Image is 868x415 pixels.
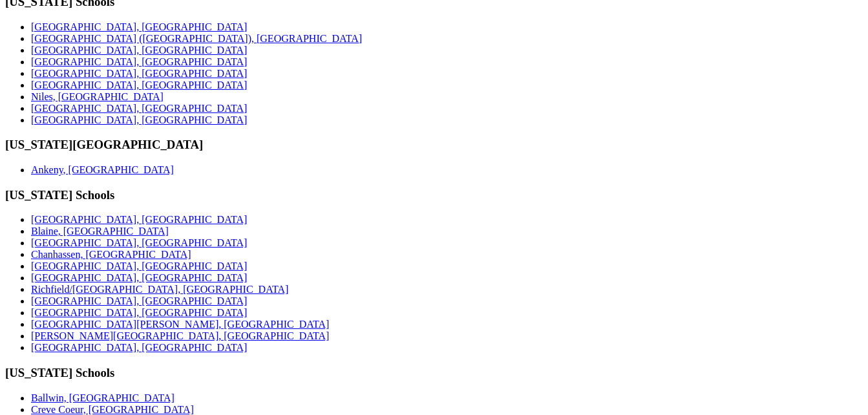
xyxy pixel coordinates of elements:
a: [GEOGRAPHIC_DATA], [GEOGRAPHIC_DATA] [31,45,247,56]
a: [GEOGRAPHIC_DATA], [GEOGRAPHIC_DATA] [31,68,247,79]
a: [GEOGRAPHIC_DATA], [GEOGRAPHIC_DATA] [31,114,247,125]
a: Ballwin, [GEOGRAPHIC_DATA] [31,392,175,403]
a: [GEOGRAPHIC_DATA], [GEOGRAPHIC_DATA] [31,342,247,353]
a: Chanhassen, [GEOGRAPHIC_DATA] [31,249,191,260]
a: Blaine, [GEOGRAPHIC_DATA] [31,226,169,237]
a: [GEOGRAPHIC_DATA], [GEOGRAPHIC_DATA] [31,214,247,225]
a: Ankeny, [GEOGRAPHIC_DATA] [31,164,174,175]
a: [GEOGRAPHIC_DATA], [GEOGRAPHIC_DATA] [31,80,247,90]
a: [GEOGRAPHIC_DATA], [GEOGRAPHIC_DATA] [31,261,247,271]
a: [GEOGRAPHIC_DATA], [GEOGRAPHIC_DATA] [31,103,247,114]
h3: [US_STATE] Schools [5,366,863,380]
a: [GEOGRAPHIC_DATA][PERSON_NAME], [GEOGRAPHIC_DATA] [31,319,329,330]
a: [PERSON_NAME][GEOGRAPHIC_DATA], [GEOGRAPHIC_DATA] [31,330,329,341]
a: [GEOGRAPHIC_DATA], [GEOGRAPHIC_DATA] [31,295,247,306]
a: [GEOGRAPHIC_DATA], [GEOGRAPHIC_DATA] [31,272,247,283]
a: [GEOGRAPHIC_DATA], [GEOGRAPHIC_DATA] [31,237,247,248]
a: Niles, [GEOGRAPHIC_DATA] [31,91,164,102]
h3: [US_STATE][GEOGRAPHIC_DATA] [5,138,863,152]
a: Creve Coeur, [GEOGRAPHIC_DATA] [31,404,194,415]
a: [GEOGRAPHIC_DATA] ([GEOGRAPHIC_DATA]), [GEOGRAPHIC_DATA] [31,33,362,44]
a: [GEOGRAPHIC_DATA], [GEOGRAPHIC_DATA] [31,307,247,318]
a: [GEOGRAPHIC_DATA], [GEOGRAPHIC_DATA] [31,56,247,67]
a: Richfield/[GEOGRAPHIC_DATA], [GEOGRAPHIC_DATA] [31,284,288,295]
h3: [US_STATE] Schools [5,188,863,202]
a: [GEOGRAPHIC_DATA], [GEOGRAPHIC_DATA] [31,21,247,32]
